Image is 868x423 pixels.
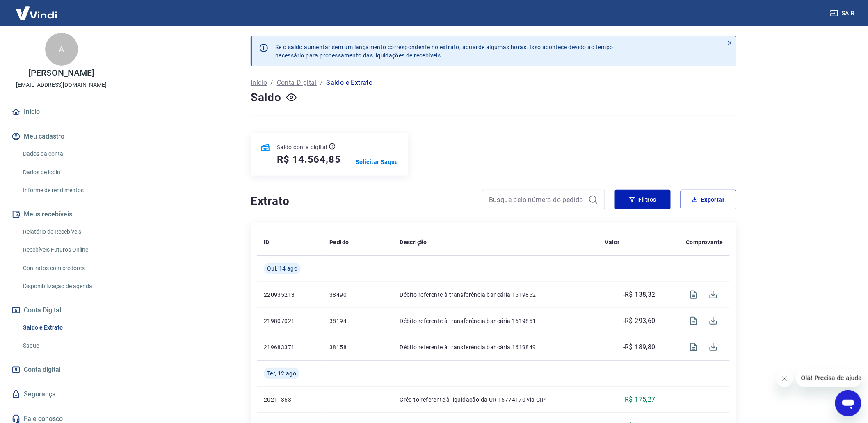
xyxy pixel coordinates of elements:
[251,78,267,88] a: Início
[356,158,398,166] a: Solicitar Saque
[796,369,861,387] iframe: Mensagem da empresa
[777,371,793,387] iframe: Fechar mensagem
[329,238,349,246] p: Pedido
[5,6,69,12] span: Olá! Precisa de ajuda?
[10,205,113,223] button: Meus recebíveis
[400,396,592,404] p: Crédito referente à liquidação da UR 15774170 via CIP
[623,316,656,326] p: -R$ 293,60
[326,78,372,88] p: Saldo e Extrato
[684,337,704,357] span: Visualizar
[829,6,858,21] button: Sair
[20,278,113,295] a: Disponibilização de agenda
[615,190,671,209] button: Filtros
[20,146,113,162] a: Dados da conta
[704,311,723,331] span: Download
[400,291,592,299] p: Débito referente à transferência bancária 1619852
[623,342,656,352] p: -R$ 189,80
[684,311,704,331] span: Visualizar
[623,290,656,300] p: -R$ 138,32
[625,395,656,405] p: R$ 175,27
[267,369,296,378] span: Ter, 12 ago
[264,317,316,325] p: 219807021
[275,43,613,59] p: Se o saldo aumentar sem um lançamento correspondente no extrato, aguarde algumas horas. Isso acon...
[10,361,113,379] a: Conta digital
[704,285,723,305] span: Download
[270,78,273,88] p: /
[24,364,61,375] span: Conta digital
[835,390,861,416] iframe: Botão para abrir a janela de mensagens
[605,238,620,246] p: Valor
[264,238,270,246] p: ID
[686,238,723,246] p: Comprovante
[16,81,107,89] p: [EMAIL_ADDRESS][DOMAIN_NAME]
[20,223,113,240] a: Relatório de Recebíveis
[277,153,341,166] h5: R$ 14.564,85
[329,343,386,351] p: 38158
[277,78,317,88] a: Conta Digital
[400,317,592,325] p: Débito referente à transferência bancária 1619851
[489,193,585,206] input: Busque pelo número do pedido
[264,291,316,299] p: 220935213
[20,182,113,199] a: Informe de rendimentos
[251,89,281,106] h4: Saldo
[277,143,327,151] p: Saldo conta digital
[20,164,113,181] a: Dados de login
[20,337,113,354] a: Saque
[681,190,736,209] button: Exportar
[10,385,113,403] a: Segurança
[320,78,323,88] p: /
[684,285,704,305] span: Visualizar
[28,69,94,77] p: [PERSON_NAME]
[704,337,723,357] span: Download
[267,264,297,273] span: Qui, 14 ago
[10,301,113,319] button: Conta Digital
[10,0,63,25] img: Vindi
[400,343,592,351] p: Débito referente à transferência bancária 1619849
[251,193,472,209] h4: Extrato
[20,241,113,258] a: Recebíveis Futuros Online
[10,127,113,146] button: Meu cadastro
[264,343,316,351] p: 219683371
[10,103,113,121] a: Início
[329,317,386,325] p: 38194
[400,238,427,246] p: Descrição
[264,396,316,404] p: 20211363
[45,33,78,66] div: A
[20,260,113,277] a: Contratos com credores
[20,319,113,336] a: Saldo e Extrato
[329,291,386,299] p: 38490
